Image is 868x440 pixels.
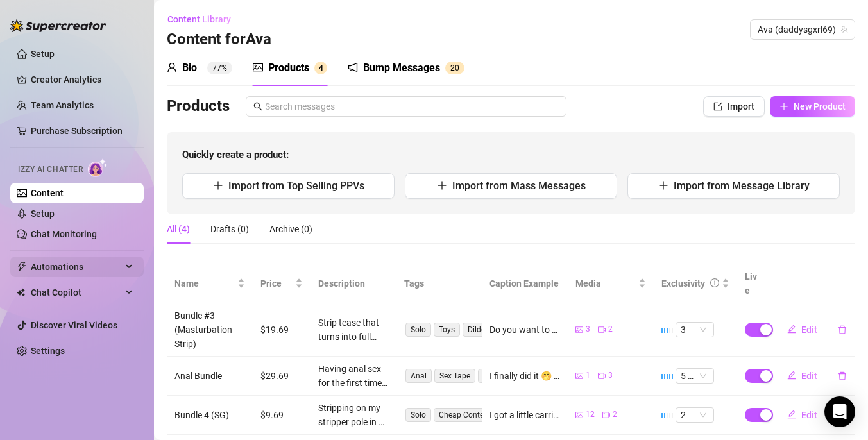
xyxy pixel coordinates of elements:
[779,102,788,111] span: plus
[489,369,560,383] div: I finally did it 🤭 after a few weeks of training and working up to it.. 🍑 Watch what he did to my...
[268,60,309,76] div: Products
[455,63,459,72] span: 0
[260,276,293,291] span: Price
[777,319,828,340] button: Edit
[703,96,765,117] button: Import
[463,323,491,337] span: Dildo
[405,173,617,199] button: Import from Mass Messages
[770,96,855,117] button: New Product
[489,408,560,422] div: I got a little carried away with this cute lingerie set that covers nothing 🙈 No panties as usual...
[838,325,847,334] span: delete
[575,326,583,334] span: picture
[405,369,432,383] span: Anal
[801,325,817,335] span: Edit
[318,401,389,429] div: Stripping on my stripper pole in a very tiny purple lingerie outfit that shows just about everyth...
[167,14,231,24] span: Content Library
[681,369,709,383] span: 5 🔥
[828,366,857,386] button: delete
[213,180,223,190] span: plus
[31,126,123,136] a: Purchase Subscription
[777,366,828,386] button: Edit
[575,276,636,291] span: Media
[627,173,840,199] button: Import from Message Library
[253,357,311,396] td: $29.69
[608,369,613,382] span: 3
[840,26,848,33] span: team
[207,62,232,74] sup: 77%
[182,60,197,76] div: Bio
[828,319,857,340] button: delete
[31,346,65,356] a: Settings
[613,409,617,421] span: 2
[228,180,364,192] span: Import from Top Selling PPVs
[710,278,719,287] span: info-circle
[445,62,464,74] sup: 20
[269,222,312,236] div: Archive (0)
[265,99,559,114] input: Search messages
[10,19,106,32] img: logo-BBDzfeDw.svg
[801,410,817,420] span: Edit
[167,62,177,72] span: user
[452,180,586,192] span: Import from Mass Messages
[586,323,590,335] span: 3
[787,410,796,419] span: edit
[253,264,311,303] th: Price
[31,100,94,110] a: Team Analytics
[167,303,253,357] td: Bundle #3 (Masturbation Strip)
[575,411,583,419] span: picture
[598,326,606,334] span: video-camera
[787,325,796,334] span: edit
[167,396,253,435] td: Bundle 4 (SG)
[737,264,769,303] th: Live
[31,208,55,219] a: Setup
[363,60,440,76] div: Bump Messages
[167,9,241,30] button: Content Library
[253,396,311,435] td: $9.69
[174,276,235,291] span: Name
[253,303,311,357] td: $19.69
[311,264,396,303] th: Description
[661,276,705,291] div: Exclusivity
[182,149,289,160] strong: Quickly create a product:
[31,188,64,198] a: Content
[18,164,83,176] span: Izzy AI Chatter
[182,173,395,199] button: Import from Top Selling PPVs
[253,62,263,72] span: picture
[777,405,828,425] button: Edit
[405,408,431,422] span: Solo
[88,158,108,177] img: AI Chatter
[586,369,590,382] span: 1
[478,369,525,383] span: Boy on Girl
[434,408,496,422] span: Cheap Content
[17,288,25,297] img: Chat Copilot
[319,63,323,72] span: 4
[728,101,754,112] span: Import
[681,323,709,337] span: 3
[318,316,389,344] div: Strip tease that turns into full nudity and masturbation on the bed with riding sex toys, moaning...
[434,369,475,383] span: Sex Tape
[31,49,55,59] a: Setup
[758,20,847,39] span: Ava (daddysgxrl69)
[167,357,253,396] td: Anal Bundle
[658,180,668,190] span: plus
[318,362,389,390] div: Having anal sex for the first time after warming up to it for a few weeks of training with finger...
[314,62,327,74] sup: 4
[348,62,358,72] span: notification
[405,323,431,337] span: Solo
[824,396,855,427] div: Open Intercom Messenger
[608,323,613,335] span: 2
[450,63,455,72] span: 2
[787,371,796,380] span: edit
[801,371,817,381] span: Edit
[434,323,460,337] span: Toys
[489,323,560,337] div: Do you want to masturbate with me?? I was feeling a little naughty and really needed to get off! ...
[838,371,847,380] span: delete
[167,264,253,303] th: Name
[396,264,482,303] th: Tags
[31,320,117,330] a: Discover Viral Videos
[167,96,230,117] h3: Products
[681,408,709,422] span: 2
[253,102,262,111] span: search
[674,180,810,192] span: Import from Message Library
[598,372,606,380] span: video-camera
